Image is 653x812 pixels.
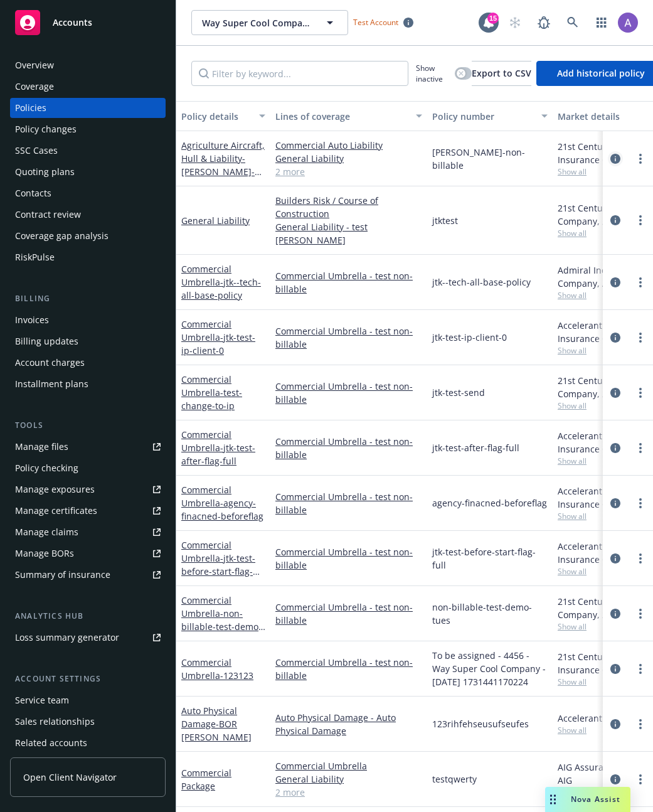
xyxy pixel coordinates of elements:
a: Policy changes [10,119,166,139]
a: Commercial Umbrella - test non-billable [275,435,422,461]
a: 2 more [275,165,422,178]
span: testqwerty [432,772,477,786]
a: Commercial Umbrella [181,656,253,681]
div: Account settings [10,673,166,685]
a: circleInformation [608,151,623,166]
a: circleInformation [608,772,623,787]
a: circleInformation [608,275,623,290]
span: [PERSON_NAME]-non-billable [432,146,548,172]
div: Contacts [15,183,51,203]
a: Commercial Umbrella - test non-billable [275,656,422,682]
span: Accounts [53,18,92,28]
span: Test Account [348,16,418,29]
a: Manage BORs [10,543,166,564]
a: more [633,496,648,511]
a: circleInformation [608,385,623,400]
span: jtk-test-ip-client-0 [432,331,507,344]
a: more [633,441,648,456]
a: more [633,772,648,787]
a: General Liability - test [PERSON_NAME] [275,220,422,247]
span: agency-finacned-beforeflag [432,496,547,510]
a: 2 more [275,786,422,799]
button: Nova Assist [545,787,630,812]
a: RiskPulse [10,247,166,267]
a: Account charges [10,353,166,373]
a: circleInformation [608,330,623,345]
a: Commercial Umbrella [181,373,242,412]
div: Invoices [15,310,49,330]
div: Manage BORs [15,543,74,564]
div: Billing updates [15,331,78,351]
a: Builders Risk / Course of Construction [275,194,422,220]
a: Switch app [589,10,614,35]
a: Quoting plans [10,162,166,182]
a: Manage certificates [10,501,166,521]
span: - jtk-test-before-start-flag-full [181,552,260,590]
a: Commercial Umbrella [181,318,255,356]
a: Commercial Umbrella - test non-billable [275,490,422,516]
a: circleInformation [608,717,623,732]
a: Commercial Umbrella - test non-billable [275,601,422,627]
div: Service team [15,690,69,710]
input: Filter by keyword... [191,61,408,86]
span: To be assigned - 4456 - Way Super Cool Company - [DATE] 1731441170224 [432,649,548,688]
a: Commercial Umbrella [181,594,262,646]
a: Auto Physical Damage [181,705,252,743]
a: circleInformation [608,441,623,456]
div: Quoting plans [15,162,75,182]
div: Coverage gap analysis [15,226,109,246]
div: Summary of insurance [15,565,110,585]
a: more [633,151,648,166]
a: circleInformation [608,213,623,228]
span: - agency-finacned-beforeflag [181,497,263,522]
span: Test Account [353,17,398,28]
span: Export to CSV [472,67,531,79]
div: RiskPulse [15,247,55,267]
a: more [633,606,648,621]
div: 15 [487,13,499,24]
a: more [633,717,648,732]
a: General Liability [275,152,422,165]
a: more [633,275,648,290]
a: circleInformation [608,661,623,676]
span: 123rihfehseusufseufes [432,717,529,730]
span: - non-billable-test-demo-tues [181,607,265,646]
a: Commercial Umbrella - test non-billable [275,380,422,406]
span: Add historical policy [557,67,645,79]
div: Loss summary generator [15,628,119,648]
a: Installment plans [10,374,166,394]
a: more [633,551,648,566]
span: jtktest [432,214,458,227]
a: Commercial Umbrella [181,429,255,467]
div: Overview [15,55,54,75]
img: photo [618,13,638,33]
a: Search [560,10,585,35]
div: Policy checking [15,458,78,478]
a: circleInformation [608,606,623,621]
span: jtk-test-before-start-flag-full [432,545,548,572]
a: Commercial Umbrella [181,539,255,590]
a: Overview [10,55,166,75]
a: circleInformation [608,496,623,511]
span: Nova Assist [571,794,620,804]
div: Sales relationships [15,712,95,732]
a: Policy checking [10,458,166,478]
button: Policy number [427,101,553,131]
a: Commercial Umbrella [275,759,422,772]
a: Related accounts [10,733,166,753]
div: Analytics hub [10,610,166,622]
span: - jtk--tech-all-base-policy [181,276,261,301]
a: more [633,213,648,228]
a: Invoices [10,310,166,330]
div: Installment plans [15,374,88,394]
span: - 123123 [220,670,253,681]
div: Manage certificates [15,501,97,521]
a: Start snowing [502,10,528,35]
a: Billing updates [10,331,166,351]
div: Policies [15,98,46,118]
a: Commercial Umbrella [181,484,263,522]
a: SSC Cases [10,141,166,161]
a: Commercial Umbrella [181,263,261,301]
div: Manage exposures [15,479,95,499]
a: Contract review [10,205,166,225]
